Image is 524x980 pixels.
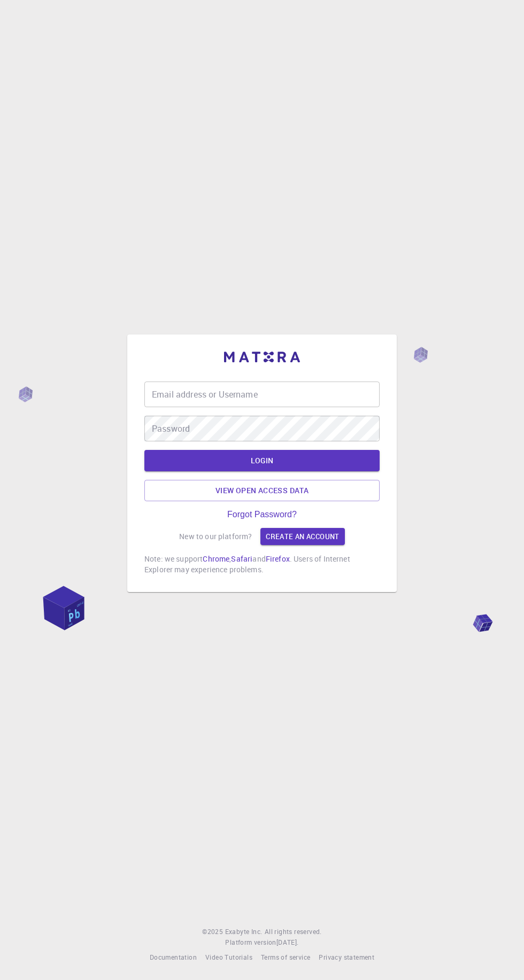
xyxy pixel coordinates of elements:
span: Privacy statement [319,953,374,961]
a: Privacy statement [319,952,374,963]
span: Video Tutorials [205,953,252,961]
button: LOGIN [144,450,380,471]
a: Safari [231,554,252,564]
span: All rights reserved. [265,927,322,937]
a: Create an account [260,528,344,545]
a: Video Tutorials [205,952,252,963]
a: Documentation [150,952,197,963]
a: View open access data [144,480,380,501]
a: Terms of service [261,952,310,963]
span: Exabyte Inc. [225,927,263,936]
span: © 2025 [202,927,225,937]
a: Chrome [203,554,229,564]
a: Exabyte Inc. [225,927,263,937]
span: Documentation [150,953,197,961]
a: [DATE]. [276,937,299,948]
span: Terms of service [261,953,310,961]
p: New to our platform? [179,531,252,542]
span: [DATE] . [276,938,299,946]
a: Firefox [266,554,290,564]
span: Platform version [225,937,276,948]
a: Forgot Password? [227,510,297,519]
p: Note: we support , and . Users of Internet Explorer may experience problems. [144,554,380,575]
